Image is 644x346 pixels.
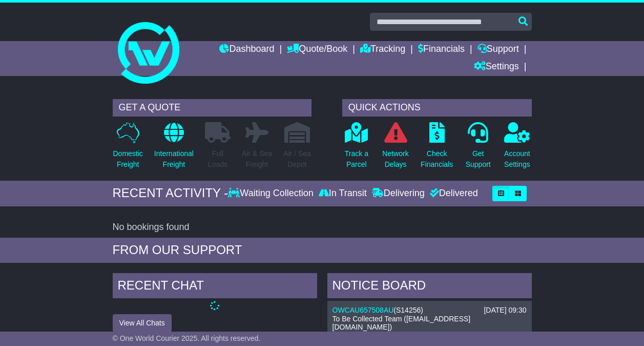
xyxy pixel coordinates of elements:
[228,188,316,199] div: Waiting Collection
[327,273,532,301] div: NOTICE BOARD
[316,188,369,199] div: In Transit
[113,186,228,201] div: RECENT ACTIVITY -
[333,315,471,332] span: To Be Collected Team ([EMAIL_ADDRESS][DOMAIN_NAME])
[466,148,491,170] p: Get Support
[477,41,519,59] a: Support
[113,273,317,301] div: RECENT CHAT
[369,188,427,199] div: Delivering
[427,188,478,199] div: Delivered
[113,334,261,342] span: © One World Courier 2025. All rights reserved.
[154,148,194,170] p: International Freight
[242,148,272,170] p: Air & Sea Freight
[484,306,526,315] div: [DATE] 09:30
[113,99,311,117] div: GET A QUOTE
[504,122,531,176] a: AccountSettings
[333,306,394,314] a: OWCAU657508AU
[113,243,532,258] div: FROM OUR SUPPORT
[465,122,491,176] a: GetSupport
[113,122,143,176] a: DomesticFreight
[420,122,453,176] a: CheckFinancials
[113,148,143,170] p: Domestic Freight
[418,41,465,59] a: Financials
[283,148,311,170] p: Air / Sea Depot
[342,99,532,117] div: QUICK ACTIONS
[382,148,408,170] p: Network Delays
[421,148,453,170] p: Check Financials
[396,306,421,314] span: S14256
[382,122,409,176] a: NetworkDelays
[360,41,405,59] a: Tracking
[154,122,194,176] a: InternationalFreight
[205,148,231,170] p: Full Loads
[113,222,532,233] div: No bookings found
[113,314,172,332] button: View All Chats
[474,59,519,76] a: Settings
[219,41,274,59] a: Dashboard
[344,122,369,176] a: Track aParcel
[333,306,527,315] div: ( )
[287,41,347,59] a: Quote/Book
[504,148,530,170] p: Account Settings
[345,148,368,170] p: Track a Parcel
